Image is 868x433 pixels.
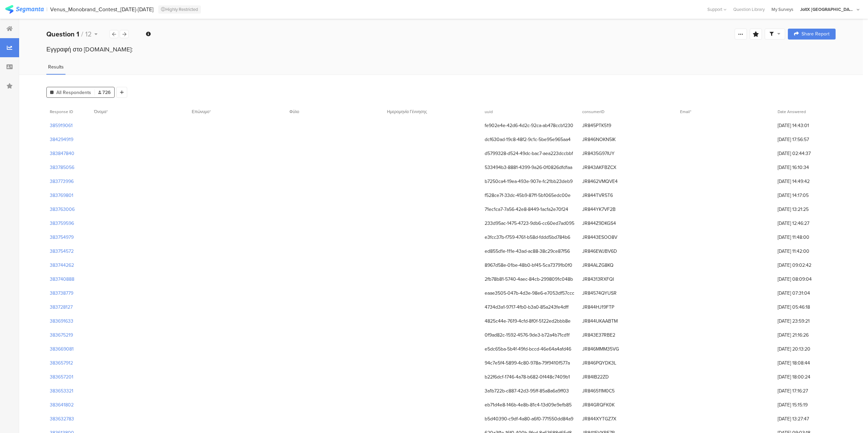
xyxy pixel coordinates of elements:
[778,248,832,255] span: [DATE] 11:42:00
[582,220,616,227] div: JR844Z9DKGS4
[778,206,832,213] span: [DATE] 13:21:25
[81,29,83,39] span: /
[50,262,74,269] section: 383744262
[778,192,832,199] span: [DATE] 14:17:05
[485,136,571,143] div: dcf630ad-19c8-48f2-9c1c-5be95e965aa4
[290,109,299,115] span: Φύλο
[582,109,604,115] span: consumerID
[485,122,573,129] div: fe902e4e-42d6-4d2c-92ca-ab478ccb1230
[582,359,616,367] div: JR846PQYDK3L
[582,122,611,129] div: JR845PTK519
[680,109,691,115] span: Email*
[485,373,570,381] div: b22f6dcf-1746-4a78-b682-0f448c7409b1
[778,164,832,171] span: [DATE] 16:10:34
[50,6,153,13] div: Venus_Monobrand_Contest_[DATE]-[DATE]
[485,345,571,353] div: e5dc65ba-5b4f-49fd-bccd-46e64a4afd46
[485,318,571,325] div: 4825c44e-7619-4cfd-8f0f-5122ed2bbb8e
[582,164,616,171] div: JR843AKFBZCX
[778,318,832,325] span: [DATE] 23:59:21
[485,150,573,157] div: d5799328-d524-49dc-bac7-aea223dccbbf
[707,4,726,15] div: Support
[485,276,573,283] div: 2fb78b81-5740-4aec-84cb-2998091c048b
[50,276,74,283] section: 383740888
[50,136,73,143] section: 384294919
[778,178,832,185] span: [DATE] 14:49:42
[50,304,73,311] section: 383728127
[582,401,615,408] div: JR84GRQFK0K
[158,5,201,14] div: Highly Restricted
[768,6,797,13] a: My Surveys
[485,248,570,255] div: ed855d1e-111e-43ad-ac88-38c29ce87f56
[50,345,74,353] section: 383669081
[56,89,91,96] span: All Respondents
[485,401,572,408] div: eb71d4e8-146b-4e8b-81c4-13d09e9efb85
[778,373,832,381] span: [DATE] 18:00:24
[582,290,617,297] div: JR84574QYUSR
[582,234,617,241] div: JR8443ESOO8V
[582,178,618,185] div: JR8462VMQVE4
[582,206,616,213] div: JR844YK7VF2B
[778,359,832,367] span: [DATE] 18:08:44
[50,122,73,129] section: 385919061
[582,150,615,157] div: JR8435G97IUY
[485,304,569,311] div: 4734d3a1-9717-4fb0-b3a0-85a243fe4dff
[50,206,75,213] section: 383763006
[582,345,619,353] div: JR846MMM35VG
[582,248,617,255] div: JR846EWJBV6D
[778,109,806,115] span: Date Answered
[800,6,855,13] div: JoltX [GEOGRAPHIC_DATA]
[485,290,574,297] div: eaae3505-047b-4d3e-98e6-e7053df57ccc
[485,234,570,241] div: e3fcc37b-f759-4761-b58d-fddd5bd784b6
[778,331,832,339] span: [DATE] 21:16:26
[50,318,73,325] section: 383691633
[387,109,427,115] span: Ημερομηνία Γέννησης
[50,373,73,381] section: 383657201
[50,359,73,367] section: 383657912
[485,415,573,422] div: b5d40390-c9df-4a80-a6f0-771550dd84a9
[50,109,73,115] span: Response ID
[50,387,73,395] section: 383653321
[582,373,609,381] div: JR84IB22ZD
[582,304,614,311] div: JR844HJ19FTP
[485,206,568,213] div: 71ec1ca7-7a56-42e8-8449-1acfa2e70f24
[778,276,832,283] span: [DATE] 08:09:04
[485,387,569,395] div: 3a1b722b-c887-42d3-95ff-85a8a6a9ff03
[5,5,44,14] img: segmanta logo
[778,387,832,395] span: [DATE] 17:16:27
[730,6,768,13] a: Question Library
[485,164,572,171] div: 533494b3-8881-4399-9a26-0f0826dfd1aa
[582,318,618,325] div: JR844UKAABTM
[778,401,832,408] span: [DATE] 15:15:19
[48,63,64,71] span: Results
[485,359,570,367] div: 94c7e5f4-5899-4c80-978a-79f9410f577a
[778,150,832,157] span: [DATE] 02:44:37
[778,304,832,311] span: [DATE] 05:46:18
[485,262,572,269] div: 8967d58e-01be-48b0-bf45-5ca73791b0f0
[50,290,73,297] section: 383738779
[485,178,573,185] div: b7250ca4-19ea-493e-907e-fc21bb23deb9
[778,345,832,353] span: [DATE] 20:13:20
[50,150,74,157] section: 383847840
[778,234,832,241] span: [DATE] 11:48:00
[801,32,829,36] span: Share Report
[50,234,74,241] section: 383754979
[485,109,493,115] span: uuid
[50,192,73,199] section: 383769801
[98,89,111,96] span: 726
[778,136,832,143] span: [DATE] 17:56:57
[582,276,614,283] div: JR84313RXFQI
[778,262,832,269] span: [DATE] 09:02:42
[582,387,615,395] div: JR846511M0C5
[94,109,108,115] span: Όνομα*
[85,29,92,39] span: 12
[50,415,74,422] section: 383632783
[50,331,73,339] section: 383675219
[50,401,74,408] section: 383641802
[582,192,613,199] div: JR844TVR5T6
[778,290,832,297] span: [DATE] 07:31:04
[192,109,211,115] span: Επώνυμο*
[50,248,74,255] section: 383754572
[582,136,616,143] div: JR846NOKN5IK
